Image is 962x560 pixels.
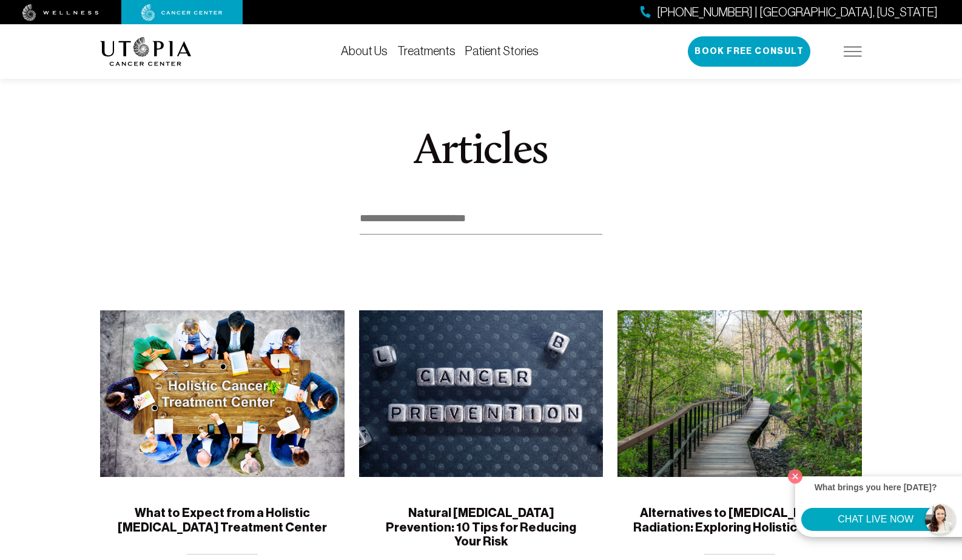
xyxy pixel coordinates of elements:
h5: Natural [MEDICAL_DATA] Prevention: 10 Tips for Reducing Your Risk [374,506,589,549]
h5: What to Expect from a Holistic [MEDICAL_DATA] Treatment Center [115,506,330,535]
a: Treatments [397,44,456,58]
a: About Us [341,44,388,58]
button: CHAT LIVE NOW [801,508,950,531]
img: wellness [22,4,99,21]
h1: Articles [326,130,635,174]
span: [PHONE_NUMBER] | [GEOGRAPHIC_DATA], [US_STATE] [657,4,938,21]
strong: What brings you here [DATE]? [815,482,937,492]
img: Natural Cancer Prevention: 10 Tips for Reducing Your Risk [359,310,604,477]
button: Book Free Consult [688,36,810,67]
img: logo [100,37,192,66]
img: icon-hamburger [844,47,862,56]
a: Patient Stories [465,44,539,58]
img: What to Expect from a Holistic Cancer Treatment Center [100,310,345,477]
button: Close [785,466,806,487]
img: cancer center [141,4,223,21]
h5: Alternatives to [MEDICAL_DATA] & Radiation: Exploring Holistic Options [632,506,847,535]
a: [PHONE_NUMBER] | [GEOGRAPHIC_DATA], [US_STATE] [641,4,938,21]
img: Alternatives to Chemo & Radiation: Exploring Holistic Options [617,310,862,477]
